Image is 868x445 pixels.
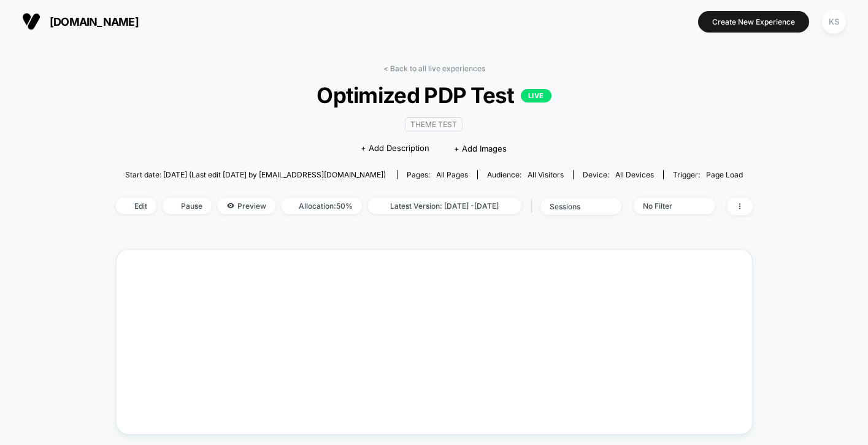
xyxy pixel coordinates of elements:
span: Latest Version: [DATE] - [DATE] [368,198,521,214]
span: Preview [218,198,275,214]
span: Edit [116,198,156,214]
a: < Back to all live experiences [383,64,485,73]
div: Pages: [407,170,468,179]
button: [DOMAIN_NAME] [18,12,142,31]
span: All Visitors [528,170,564,179]
span: Allocation: 50% [282,198,362,214]
span: + Add Description [361,142,429,155]
span: Device: [573,170,663,179]
span: Optimized PDP Test [147,82,720,108]
span: + Add Images [454,144,507,153]
span: | [528,198,540,215]
span: Theme Test [405,117,463,131]
span: all devices [615,170,654,179]
img: Visually logo [22,12,40,31]
button: Create New Experience [698,11,809,33]
div: Audience: [487,170,564,179]
div: No Filter [643,201,692,211]
span: [DOMAIN_NAME] [50,15,139,28]
div: Trigger: [673,170,743,179]
p: LIVE [521,89,551,103]
button: KS [818,9,850,34]
div: KS [822,10,846,34]
div: sessions [550,202,599,211]
span: Start date: [DATE] (Last edit [DATE] by [EMAIL_ADDRESS][DOMAIN_NAME]) [125,170,386,179]
span: all pages [436,170,468,179]
span: Page Load [706,170,743,179]
span: Pause [163,198,212,214]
